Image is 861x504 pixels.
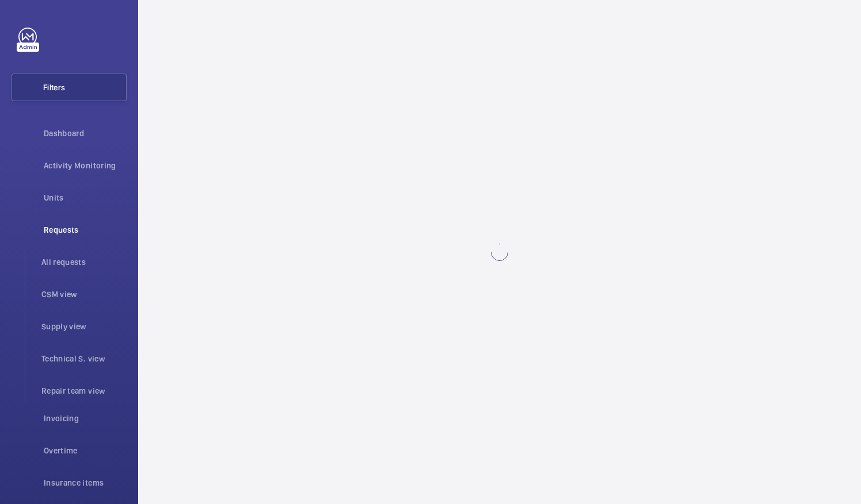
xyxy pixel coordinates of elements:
[41,353,127,364] span: Technical S. view
[44,413,127,424] span: Invoicing
[12,74,127,101] button: Filters
[44,445,127,456] span: Overtime
[41,321,127,332] span: Supply view
[44,128,127,139] span: Dashboard
[41,256,127,268] span: All requests
[44,224,127,236] span: Requests
[44,192,127,203] span: Units
[41,288,127,300] span: CSM view
[44,477,127,488] span: Insurance items
[41,385,127,397] span: Repair team view
[44,160,127,171] span: Activity Monitoring
[43,82,65,93] span: Filters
